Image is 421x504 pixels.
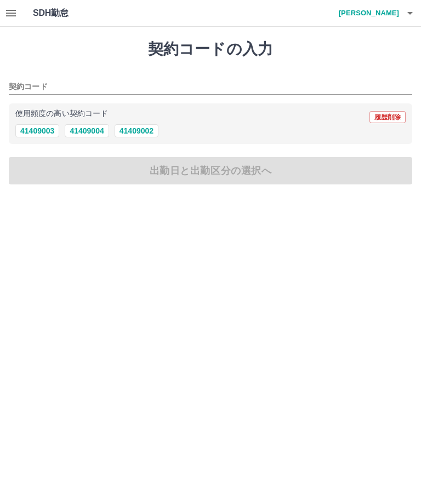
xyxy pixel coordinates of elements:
[9,40,412,59] h1: 契約コードの入力
[15,124,59,137] button: 41409003
[15,110,108,118] p: 使用頻度の高い契約コード
[65,124,109,137] button: 41409004
[369,111,406,123] button: 履歴削除
[115,124,158,137] button: 41409002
